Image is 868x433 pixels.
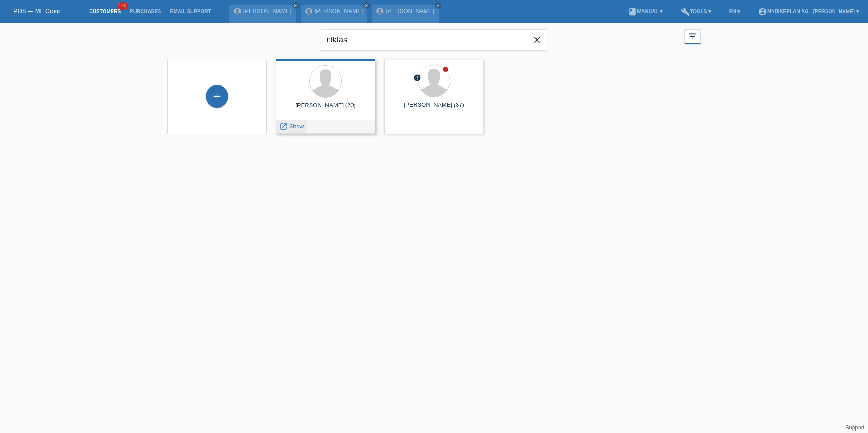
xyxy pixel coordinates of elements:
a: account_circleMybikeplan AG - [PERSON_NAME] ▾ [754,9,863,14]
a: Email Support [165,9,215,14]
i: close [436,3,440,8]
a: [PERSON_NAME] [243,8,292,14]
div: [PERSON_NAME] (20) [283,102,368,116]
a: close [435,2,441,9]
a: buildTools ▾ [676,9,716,14]
a: [PERSON_NAME] [315,8,363,14]
i: book [628,7,637,16]
a: POS — MF Group [14,8,61,14]
div: Add customer [206,89,228,104]
a: EN ▾ [725,9,745,14]
i: launch [279,122,288,131]
i: filter_list [688,31,698,41]
i: account_circle [758,7,767,16]
div: [PERSON_NAME] (37) [392,101,476,116]
a: [PERSON_NAME] [386,8,434,14]
i: error [413,74,421,82]
a: Support [845,424,864,431]
span: Show [289,123,304,130]
a: launch Show [279,123,304,130]
a: Purchases [125,9,165,14]
i: close [293,3,298,8]
i: close [532,34,542,45]
a: Customers [85,9,125,14]
a: close [363,2,370,9]
a: close [292,2,299,9]
input: Search... [321,29,547,51]
i: build [681,7,690,16]
i: close [364,3,369,8]
a: bookManual ▾ [623,9,667,14]
span: 100 [118,2,128,10]
div: unconfirmed, pending [413,74,421,83]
